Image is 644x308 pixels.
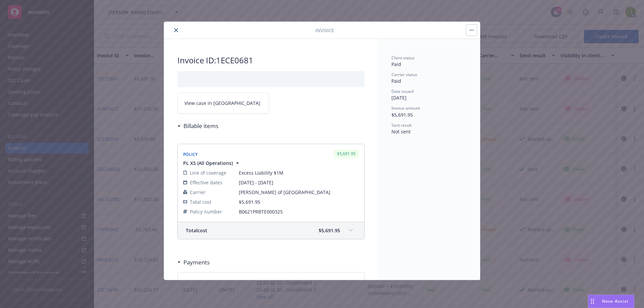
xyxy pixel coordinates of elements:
a: View case in [GEOGRAPHIC_DATA] [177,93,269,114]
span: PL XS (All Operations) [183,160,233,167]
span: Carrier status [391,72,417,77]
span: Invoice [315,27,334,34]
span: Line of coverage [190,169,226,176]
button: close [172,26,180,34]
span: Total cost [190,198,211,205]
span: $5,691.95 [391,112,413,118]
span: Excess Liability $1M [239,169,359,176]
span: Sent result [391,122,412,128]
span: B0621PRBTE000325 [239,208,359,215]
div: $5,691.95 [334,149,359,158]
div: Drag to move [588,295,597,308]
span: [DATE] [391,95,407,101]
button: Nova Assist [588,295,634,308]
h2: Invoice ID: 1ECE0681 [177,55,365,66]
span: Paid [391,61,401,67]
span: Not sent [391,128,411,135]
span: Policy [183,151,198,157]
span: Effective dates [190,179,222,186]
div: Billable items [177,122,218,130]
span: View case in [GEOGRAPHIC_DATA] [184,100,260,107]
span: Client status [391,55,415,61]
span: Invoice amount [391,105,420,111]
span: [PERSON_NAME] of [GEOGRAPHIC_DATA] [239,189,359,196]
div: Totalcost$5,691.95 [178,222,364,239]
span: [DATE] - [DATE] [239,179,359,186]
h3: Payments [183,258,210,267]
span: Client payment [183,279,223,285]
h3: Billable items [183,122,218,130]
span: Date issued [391,88,414,94]
span: $5,691.95 [239,199,260,205]
button: PL XS (All Operations) [183,160,241,167]
span: $5,691.95 [319,227,340,234]
span: Total cost [186,227,207,234]
span: Policy number [190,208,222,215]
span: Carrier [190,189,206,196]
div: Payments [177,258,210,267]
span: Paid [391,78,401,84]
span: Nova Assist [602,298,629,304]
